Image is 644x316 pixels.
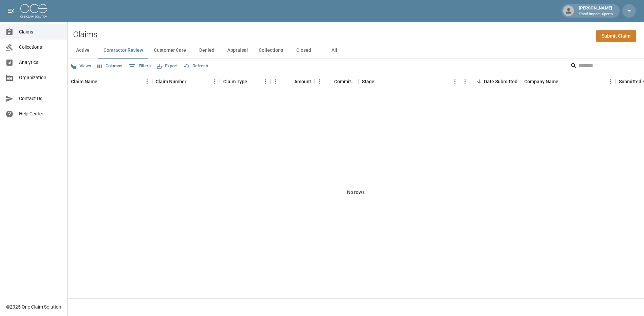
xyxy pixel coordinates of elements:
[253,42,289,59] button: Collections
[289,42,319,59] button: Closed
[475,77,484,86] button: Sort
[210,76,220,87] button: Menu
[152,72,220,91] div: Claim Number
[596,30,636,42] a: Submit Claim
[68,72,152,91] div: Claim Name
[127,61,153,72] button: Show filters
[4,4,18,18] button: open drawer
[524,72,558,91] div: Company Name
[142,76,152,87] button: Menu
[319,42,349,59] button: All
[576,5,616,17] div: [PERSON_NAME]
[359,72,460,91] div: Stage
[6,303,61,310] div: © 2025 One Claim Solution
[579,12,613,17] p: Flood Impact Xperts
[19,59,62,66] span: Analytics
[460,72,521,91] div: Date Submitted
[450,76,460,87] button: Menu
[484,72,517,91] div: Date Submitted
[271,72,315,91] div: Amount
[558,77,568,86] button: Sort
[156,72,186,91] div: Claim Number
[19,95,62,102] span: Contact Us
[68,42,98,59] button: Active
[285,77,294,86] button: Sort
[460,76,470,87] button: Menu
[315,72,359,91] div: Committed Amount
[97,77,107,86] button: Sort
[271,76,281,87] button: Menu
[570,60,643,72] div: Search
[155,61,179,71] button: Export
[191,42,222,59] button: Denied
[182,61,210,71] button: Refresh
[260,76,271,87] button: Menu
[220,72,271,91] div: Claim Type
[294,72,311,91] div: Amount
[605,76,616,87] button: Menu
[148,42,191,59] button: Customer Care
[334,72,355,91] div: Committed Amount
[20,4,47,18] img: ocs-logo-white-transparent.png
[325,77,334,86] button: Sort
[68,42,644,59] div: dynamic tabs
[222,42,253,59] button: Appraisal
[362,72,374,91] div: Stage
[186,77,196,86] button: Sort
[19,28,62,36] span: Claims
[19,74,62,81] span: Organization
[98,42,148,59] button: Contractor Review
[315,76,325,87] button: Menu
[71,72,97,91] div: Claim Name
[68,91,644,293] div: No rows
[69,61,93,71] button: Views
[19,110,62,117] span: Help Center
[96,61,124,71] button: Select columns
[247,77,257,86] button: Sort
[521,72,616,91] div: Company Name
[73,30,97,40] h2: Claims
[374,77,384,86] button: Sort
[19,44,62,51] span: Collections
[223,72,247,91] div: Claim Type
